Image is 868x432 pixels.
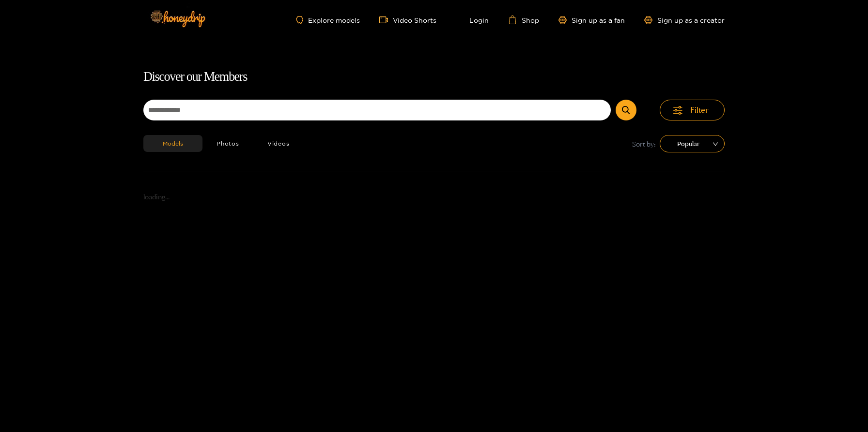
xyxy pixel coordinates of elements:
h1: Discover our Members [143,67,725,87]
button: Models [143,135,202,152]
a: Login [456,15,489,24]
a: Explore models [296,16,360,24]
a: Sign up as a fan [558,16,625,24]
span: video-camera [379,15,393,24]
span: Popular [667,136,717,151]
a: Video Shorts [379,15,436,24]
button: Photos [202,135,253,152]
a: Shop [508,15,539,24]
span: Sort by: [632,138,656,149]
a: Sign up as a creator [644,16,725,24]
div: sort [660,135,725,152]
button: Videos [253,135,304,152]
button: Filter [660,100,725,120]
button: Submit Search [616,100,636,120]
span: Filter [690,104,709,116]
p: loading... [143,192,725,203]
